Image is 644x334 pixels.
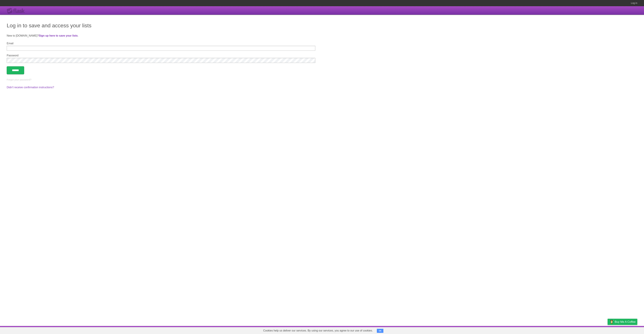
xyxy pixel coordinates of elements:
a: Forgot your password? [7,78,31,81]
div: Flask [7,8,27,14]
img: Buy me a coffee [609,319,614,325]
a: Suggest a feature [616,327,637,333]
label: Password [7,54,315,57]
span: Buy me a coffee [615,319,636,325]
a: Sign up here to save your lists [39,34,78,37]
a: Didn't receive confirmation instructions? [7,86,54,89]
a: Developers [574,327,588,333]
a: Privacy [603,327,612,333]
a: Terms [592,327,599,333]
a: Buy me a coffee [608,319,637,325]
p: New to [DOMAIN_NAME]? . [7,34,637,38]
span: Cookies help us deliver our services. By using our services, you agree to our use of cookies. [260,327,376,334]
label: Email [7,42,315,45]
h1: Log in to save and access your lists [7,21,637,30]
button: OK [377,329,383,333]
a: About [563,327,570,333]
